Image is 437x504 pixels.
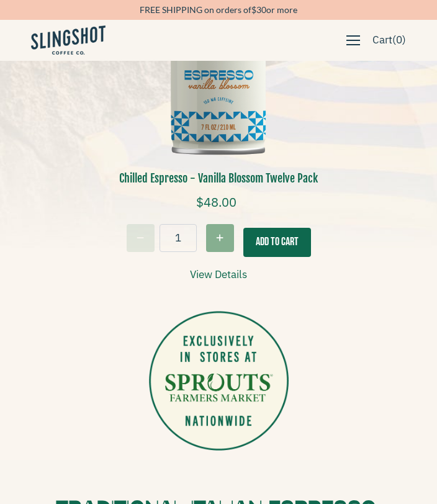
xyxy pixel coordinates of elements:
[243,228,311,257] button: Add To Cart
[256,4,266,15] span: 30
[190,266,247,283] a: View Details
[160,224,197,252] input: quantity
[402,32,406,48] span: )
[251,4,256,15] span: $
[366,25,412,55] a: Cart(0)
[392,32,396,48] span: (
[206,224,234,252] button: Increase quantity for Chilled Espresso - Vanilla Blossom Twelve Pack
[396,33,402,47] span: 0
[149,311,289,451] img: sprouts.png__PID:88e3b6b0-1573-45e7-85ce-9606921f4b90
